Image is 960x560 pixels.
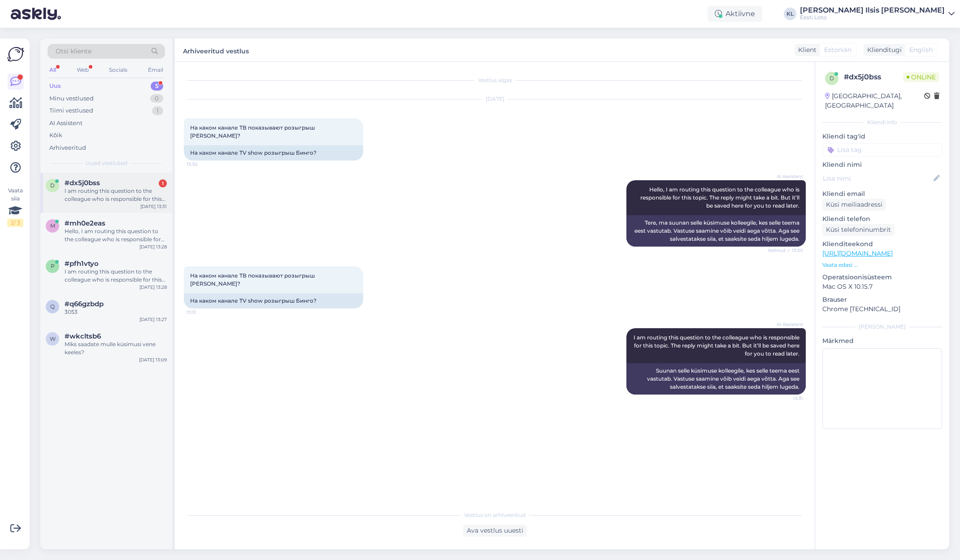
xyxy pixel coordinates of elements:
div: Eesti Loto [800,14,945,21]
div: Tiimi vestlused [49,106,93,115]
div: 1 [152,106,163,115]
p: Märkmed [822,336,942,346]
div: [DATE] 13:28 [139,284,167,291]
span: На каком канале ТВ показывают розыгрыш [PERSON_NAME]? [190,124,316,139]
div: 5 [151,82,163,91]
div: Küsi telefoninumbrit [822,224,895,236]
div: # dx5j0bss [844,72,903,82]
span: AI Assistent [769,321,803,328]
span: #dx5j0bss [65,179,100,187]
div: Klient [795,45,817,55]
div: Hello, I am routing this question to the colleague who is responsible for this topic. The reply m... [65,227,167,243]
span: d [830,75,834,82]
div: Kõik [49,131,62,140]
span: Estonian [824,45,851,55]
div: Miks saadate mulle küsimusi vene keeles? [65,340,167,356]
p: Chrome [TECHNICAL_ID] [822,304,942,314]
span: 13:31 [769,395,803,402]
div: KL [784,8,796,20]
span: #wkcltsb6 [65,332,101,340]
div: 1 [159,179,167,187]
p: Kliendi email [822,189,942,199]
p: Vaata edasi ... [822,261,942,269]
div: Uus [49,82,61,91]
input: Lisa nimi [823,174,932,183]
div: На каком канале TV show розыгрыш Бинго? [184,145,363,161]
span: m [50,222,55,229]
span: I am routing this question to the colleague who is responsible for this topic. The reply might ta... [634,334,801,357]
div: [DATE] 13:28 [139,243,167,250]
div: AI Assistent [49,119,83,128]
span: #q66gzbdp [65,300,104,308]
div: На каком канале TV show розыгрыш Бинго? [184,293,363,308]
span: Hello, I am routing this question to the colleague who is responsible for this topic. The reply m... [640,186,801,209]
span: Uued vestlused [86,159,127,167]
p: Operatsioonisüsteem [822,273,942,282]
div: Socials [107,64,129,76]
img: Askly Logo [7,46,24,63]
div: [DATE] 13:31 [140,203,167,210]
div: All [48,64,58,76]
p: Kliendi tag'id [822,132,942,141]
div: Tere, ma suunan selle küsimuse kolleegile, kes selle teema eest vastutab. Vastuse saamine võib ve... [626,215,806,247]
div: Web [75,64,91,76]
div: [DATE] 13:27 [139,316,167,323]
div: [DATE] [184,95,806,103]
span: d [50,182,55,189]
a: [PERSON_NAME] Ilsis [PERSON_NAME]Eesti Loto [800,7,955,21]
div: Vestlus algas [184,76,806,84]
span: p [51,263,55,269]
div: Suunan selle küsimuse kolleegile, kes selle teema eest vastutab. Vastuse saamine võib veidi aega ... [626,363,806,395]
div: 0 [150,94,163,103]
div: [DATE] 13:09 [139,356,167,363]
input: Lisa tag [822,143,942,156]
div: Aktiivne [708,6,762,22]
span: Nähtud ✓ 13:30 [768,247,803,254]
div: Vaata siia [7,187,23,227]
p: Kliendi nimi [822,160,942,169]
div: I am routing this question to the colleague who is responsible for this topic. The reply might ta... [65,187,167,203]
div: 3053 [65,308,167,316]
span: AI Assistent [769,173,803,180]
div: Kliendi info [822,118,942,126]
div: [PERSON_NAME] Ilsis [PERSON_NAME] [800,7,945,14]
div: I am routing this question to the colleague who is responsible for this topic. The reply might ta... [65,268,167,284]
div: [GEOGRAPHIC_DATA], [GEOGRAPHIC_DATA] [825,91,924,110]
p: Brauser [822,295,942,304]
p: Klienditeekond [822,239,942,249]
span: Otsi kliente [56,47,91,56]
span: w [50,335,56,342]
p: Mac OS X 10.15.7 [822,282,942,291]
span: #pfh1vtyo [65,260,99,268]
span: Online [903,72,939,82]
div: Küsi meiliaadressi [822,199,886,211]
div: Minu vestlused [49,94,94,103]
div: Email [146,64,165,76]
span: 13:30 [187,161,220,168]
p: Kliendi telefon [822,214,942,224]
span: q [50,303,55,310]
span: На каком канале ТВ показывают розыгрыш [PERSON_NAME]? [190,272,316,287]
span: #mh0e2eas [65,219,105,227]
div: 2 / 3 [7,219,23,227]
div: Arhiveeritud [49,143,86,152]
div: Ava vestlus uuesti [463,525,527,537]
label: Arhiveeritud vestlus [183,44,249,56]
span: Vestlus on arhiveeritud [464,511,526,519]
div: [PERSON_NAME] [822,323,942,331]
span: 13:31 [187,309,220,316]
div: Klienditugi [864,45,902,55]
span: English [909,45,933,55]
a: [URL][DOMAIN_NAME] [822,249,893,257]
